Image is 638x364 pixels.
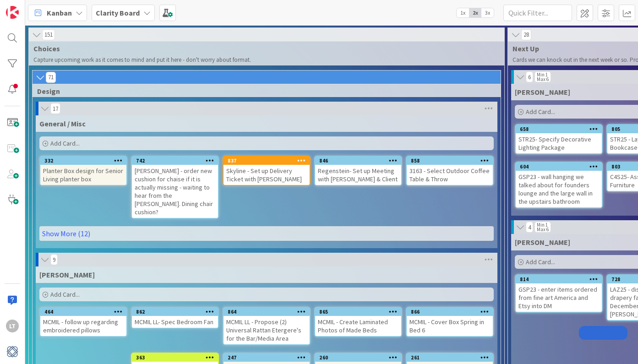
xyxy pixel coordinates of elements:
div: 814 [516,275,602,283]
span: 4 [526,222,533,233]
div: 332 [40,157,126,165]
div: 464 [44,309,126,315]
span: MCMIL McMillon [39,270,95,279]
div: 865 [319,309,401,315]
div: GSP23 - wall hanging we talked about for founders lounge and the large wall in the upstairs bathroom [516,171,602,207]
div: 260 [319,354,401,361]
div: 846Regenstein- Set up Meeting with [PERSON_NAME] & Client [315,157,401,185]
div: Max 6 [537,77,549,81]
div: 866 [411,309,493,315]
div: MCMIL LL - Propose (2) Universal Rattan Etergere's for the Bar/Media Area [224,316,310,344]
div: 261 [411,354,493,361]
div: 858 [407,157,493,165]
div: 604GSP23 - wall hanging we talked about for founders lounge and the large wall in the upstairs ba... [516,163,602,207]
div: [PERSON_NAME] - order new cushion for chaise if it is actually missing - waiting to hear from the... [132,165,218,218]
div: 363 [132,353,218,362]
div: 247 [228,354,310,361]
span: Add Card... [526,258,555,266]
span: Add Card... [526,108,555,116]
div: 814GSP23 - enter items ordered from fine art America and Etsy into DM [516,275,602,312]
div: 862 [136,309,218,315]
div: 3163 - Select Outdoor Coffee Table & Throw [407,165,493,185]
span: Design [37,87,489,96]
img: avatar [6,345,19,358]
div: 864MCMIL LL - Propose (2) Universal Rattan Etergere's for the Bar/Media Area [224,308,310,344]
div: Skyline - Set up Delivery Ticket with [PERSON_NAME] [224,165,310,185]
div: 464MCMIL - follow up regarding embroidered pillows [40,308,126,336]
div: 658STR25- Specify Decorative Lighting Package [516,125,602,153]
div: Regenstein- Set up Meeting with [PERSON_NAME] & Client [315,165,401,185]
span: 2x [469,8,481,17]
div: 332 [44,158,126,164]
span: Kanban [47,7,72,18]
div: Max 6 [537,227,549,232]
div: 658 [516,125,602,133]
div: 604 [520,163,602,170]
div: 260 [315,353,401,362]
div: 846 [315,157,401,165]
div: 8583163 - Select Outdoor Coffee Table & Throw [407,157,493,185]
div: 864 [228,309,310,315]
div: 865MCMIL - Create Laminated Photos of Made Beds [315,308,401,336]
div: 332Planter Box design for Senior Living planter box [40,157,126,185]
div: 742 [132,157,218,165]
span: 71 [46,72,56,83]
div: 742 [136,158,218,164]
div: MCMIL - Create Laminated Photos of Made Beds [315,316,401,336]
span: Add Card... [50,290,80,299]
div: GSP23 - enter items ordered from fine art America and Etsy into DM [516,283,602,312]
div: STR25- Specify Decorative Lighting Package [516,133,602,153]
span: Gina [515,87,570,97]
div: 866 [407,308,493,316]
div: 846 [319,158,401,164]
div: 837 [224,157,310,165]
div: 247 [224,353,310,362]
img: Visit kanbanzone.com [6,6,19,19]
div: 363 [136,354,218,361]
span: 28 [521,29,531,40]
div: 837 [228,158,310,164]
div: Min 1 [537,72,548,77]
div: 837Skyline - Set up Delivery Ticket with [PERSON_NAME] [224,157,310,185]
div: 862MCMIL LL- Spec Bedroom Fan [132,308,218,328]
span: Lisa T. [515,238,570,247]
span: General / Misc [39,119,86,128]
div: MCMIL LL- Spec Bedroom Fan [132,316,218,328]
span: 151 [42,29,55,40]
div: LT [6,320,19,332]
div: 742[PERSON_NAME] - order new cushion for chaise if it is actually missing - waiting to hear from ... [132,157,218,218]
div: 858 [411,158,493,164]
div: 866MCMIL - Cover Box Spring in Bed 6 [407,308,493,336]
b: Clarity Board [96,8,140,17]
div: 864 [224,308,310,316]
p: Capture upcoming work as it comes to mind and put it here - don't worry about format. [33,56,500,64]
div: 261 [407,353,493,362]
div: 814 [520,276,602,283]
span: 9 [50,254,58,265]
div: 464 [40,308,126,316]
span: 6 [526,71,533,82]
span: 1x [457,8,469,17]
div: Planter Box design for Senior Living planter box [40,165,126,185]
div: 604 [516,163,602,171]
span: 3x [481,8,494,17]
div: 865 [315,308,401,316]
span: 17 [50,103,60,114]
input: Quick Filter... [503,5,572,21]
span: Add Card... [50,139,80,147]
div: 658 [520,126,602,132]
div: 862 [132,308,218,316]
div: MCMIL - Cover Box Spring in Bed 6 [407,316,493,336]
div: Min 1 [537,223,548,227]
a: Show More (12) [39,226,494,241]
span: Choices [33,44,493,53]
div: MCMIL - follow up regarding embroidered pillows [40,316,126,336]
